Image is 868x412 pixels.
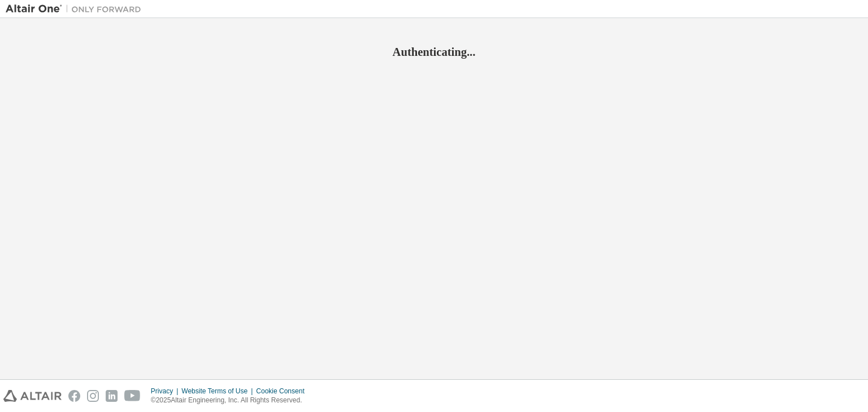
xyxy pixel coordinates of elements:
[151,387,181,396] div: Privacy
[106,390,118,402] img: linkedin.svg
[181,387,256,396] div: Website Terms of Use
[6,45,862,59] h2: Authenticating...
[87,390,99,402] img: instagram.svg
[151,396,311,405] p: © 2025 Altair Engineering, Inc. All Rights Reserved.
[124,390,141,402] img: youtube.svg
[3,390,62,402] img: altair_logo.svg
[6,3,147,15] img: Altair One
[256,387,311,396] div: Cookie Consent
[68,390,80,402] img: facebook.svg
